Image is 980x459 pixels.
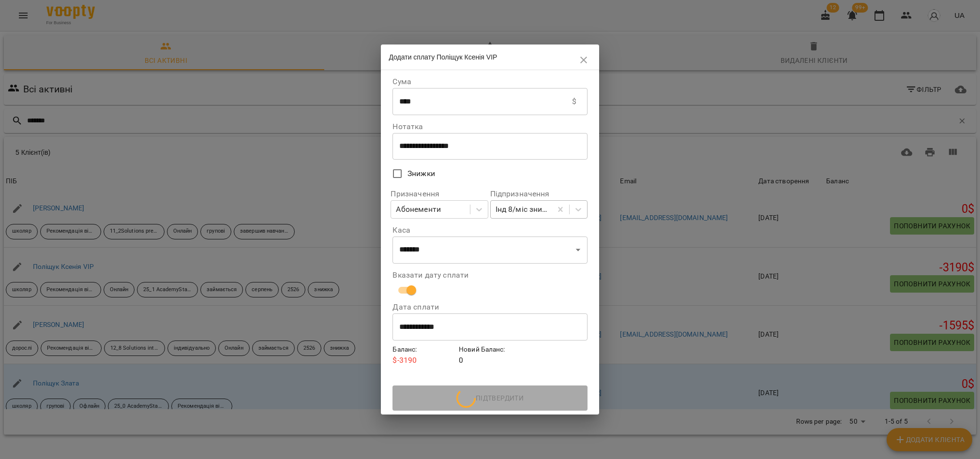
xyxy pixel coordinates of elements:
[392,303,587,311] label: Дата сплати
[392,123,587,131] label: Нотатка
[496,204,553,215] div: Інд 8/міс знижка 3190грн
[457,342,523,368] div: 0
[392,226,587,234] label: Каса
[407,168,435,179] span: Знижки
[392,344,455,355] h6: Баланс :
[572,96,576,107] p: $
[392,355,455,366] p: $ -3190
[392,271,587,279] label: Вказати дату сплати
[389,53,497,61] span: Додати сплату Поліщук Ксенія VIP
[396,204,440,215] div: Абонементи
[459,344,521,355] h6: Новий Баланс :
[490,190,588,198] label: Підпризначення
[391,190,488,198] label: Призначення
[392,78,587,86] label: Сума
